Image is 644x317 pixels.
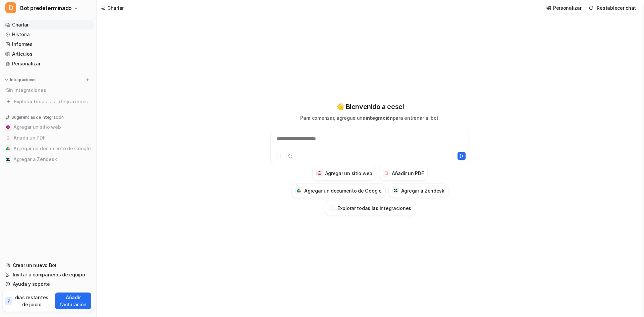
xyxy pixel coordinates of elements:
[107,5,124,11] font: Charlar
[401,188,444,194] font: Agregar a Zendesk
[6,87,46,93] font: Sin integraciones
[3,30,94,39] a: Historia
[14,99,88,104] font: Explorar todas las integraciones
[12,41,33,47] font: Informes
[4,77,9,82] img: expandir menú
[6,125,10,129] img: Agregar un sitio web
[15,295,48,307] font: días restantes de juicio
[5,98,12,105] img: Explora todas las integraciones
[20,5,72,11] font: Bot predeterminado
[6,136,10,140] img: Añadir un PDF
[3,49,94,59] a: Artículos
[366,115,393,121] font: integración
[392,170,424,176] font: Añadir un PDF
[587,3,639,13] button: Restablecer chat
[3,20,94,30] a: Charlar
[13,146,91,151] font: Agregar un documento de Google
[85,77,90,82] img: menu_add.svg
[3,59,94,68] a: Personalizar
[13,262,57,268] font: Crear un nuevo Bot
[12,22,29,28] font: Charlar
[336,103,404,111] font: 👋 Bienvenido a eesel
[11,115,64,120] font: Sugerencias de integración
[3,270,94,279] a: Invitar a compañeros de equipo
[3,279,94,289] a: Ayuda y soporte
[12,32,30,37] font: Historia
[3,133,94,143] button: Añadir un PDFAñadir un PDF
[3,97,94,106] a: Explorar todas las integraciones
[300,115,366,121] font: Para comenzar, agregue una
[297,189,301,193] img: Agregar un documento de Google
[13,124,61,130] font: Agregar un sitio web
[12,51,32,57] font: Artículos
[553,5,582,11] font: Personalizar
[379,166,428,180] button: Añadir un PDFAñadir un PDF
[393,189,398,193] img: Agregar a Zendesk
[7,299,10,304] font: 7
[589,5,593,10] img: reiniciar
[325,201,415,215] button: Explorar todas las integraciones
[6,157,10,161] img: Agregar a Zendesk
[55,293,91,309] button: Añadir facturación
[544,3,584,13] button: Personalizar
[6,147,10,151] img: Agregar un documento de Google
[304,188,382,194] font: Agregar un documento de Google
[337,205,411,211] font: Explorar todas las integraciones
[317,171,322,175] img: Agregar un sitio web
[312,166,376,180] button: Agregar un sitio webAgregar un sitio web
[13,156,57,162] font: Agregar a Zendesk
[10,77,37,82] font: Integraciones
[3,122,94,133] button: Agregar un sitio webAgregar un sitio web
[8,4,13,12] font: D
[60,295,87,307] font: Añadir facturación
[384,171,389,175] img: Añadir un PDF
[597,5,636,11] font: Restablecer chat
[325,170,372,176] font: Agregar un sitio web
[393,115,440,121] font: para entrenar al bot.
[388,183,448,198] button: Agregar a ZendeskAgregar a Zendesk
[291,183,386,198] button: Agregar un documento de GoogleAgregar un documento de Google
[3,76,39,83] button: Integraciones
[12,61,41,66] font: Personalizar
[3,154,94,165] button: Agregar a ZendeskAgregar a Zendesk
[3,40,94,49] a: Informes
[13,272,85,277] font: Invitar a compañeros de equipo
[3,261,94,270] a: Crear un nuevo Bot
[13,281,50,287] font: Ayuda y soporte
[3,143,94,154] button: Agregar un documento de GoogleAgregar un documento de Google
[546,5,551,10] img: personalizar
[13,135,45,141] font: Añadir un PDF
